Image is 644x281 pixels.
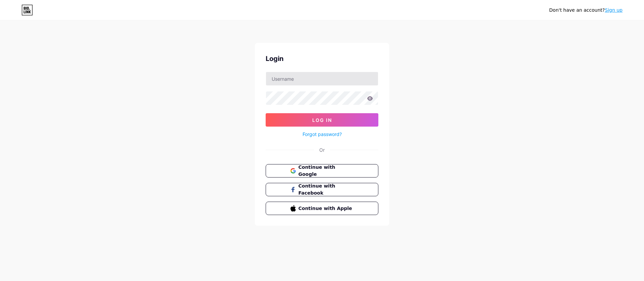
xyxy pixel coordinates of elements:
div: Login [266,54,378,64]
input: Username [266,72,378,85]
div: Or [319,146,325,153]
span: Continue with Google [299,164,354,178]
a: Sign up [605,7,623,13]
span: Continue with Apple [299,205,354,212]
button: Continue with Facebook [266,183,378,196]
span: Continue with Facebook [299,183,354,197]
button: Log In [266,113,378,127]
button: Continue with Apple [266,202,378,215]
button: Continue with Google [266,164,378,178]
span: Log In [312,117,332,123]
a: Forgot password? [303,131,342,138]
div: Don't have an account? [549,7,623,14]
